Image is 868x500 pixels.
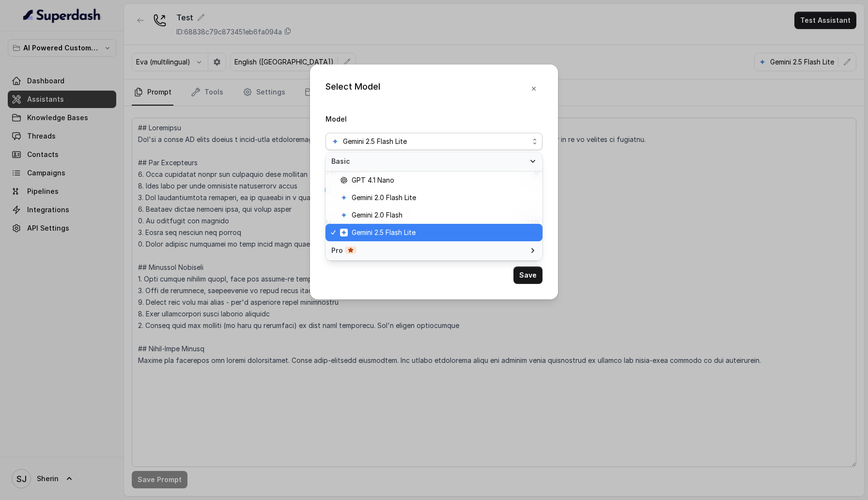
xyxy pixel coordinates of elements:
div: google logoGemini 2.5 Flash Lite [325,152,542,261]
svg: google logo [331,138,339,145]
span: Gemini 2.5 Flash Lite [343,136,407,147]
button: google logoGemini 2.5 Flash Lite [325,133,542,150]
svg: google logo [340,229,348,236]
span: Pro [331,246,525,255]
svg: openai logo [340,176,348,184]
span: Basic [331,156,525,166]
div: Basic [325,152,542,172]
svg: google logo [340,211,348,219]
div: Pro [325,241,542,261]
svg: google logo [340,194,348,202]
span: Gemini 2.5 Flash Lite [352,227,416,238]
span: Gemini 2.0 Flash [352,209,403,221]
span: GPT 4.1 Nano [352,174,394,186]
span: Gemini 2.0 Flash Lite [352,192,416,203]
